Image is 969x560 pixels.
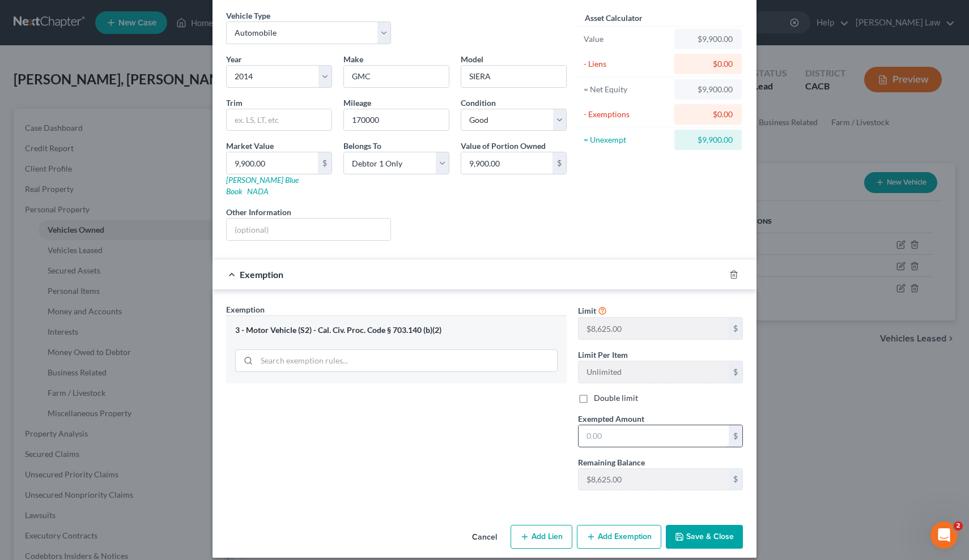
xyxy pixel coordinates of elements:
label: Vehicle Type [226,10,270,22]
span: Make [343,54,363,64]
input: -- [579,361,729,383]
button: Cancel [463,526,506,549]
div: $ [729,425,742,447]
span: 2 [954,521,963,531]
button: Add Lien [511,525,572,549]
input: 0.00 [227,152,318,174]
label: Other Information [226,206,291,218]
iframe: Intercom live chat [930,521,958,549]
div: $0.00 [683,109,733,120]
input: ex. Nissan [344,66,449,87]
div: Value [584,33,669,45]
div: $9,900.00 [683,84,733,95]
input: Search exemption rules... [257,350,557,371]
input: 0.00 [579,425,729,447]
span: Exemption [240,269,283,280]
label: Market Value [226,140,274,152]
div: = Unexempt [584,134,669,146]
input: ex. Altima [461,66,566,87]
label: Trim [226,97,243,109]
label: Double limit [594,392,638,404]
div: 3 - Motor Vehicle (S2) - Cal. Civ. Proc. Code § 703.140 (b)(2) [235,325,558,336]
input: (optional) [227,219,390,240]
input: -- [579,318,729,339]
div: $ [318,152,331,174]
label: Mileage [343,97,371,109]
label: Limit Per Item [578,349,628,361]
div: $ [729,469,742,490]
input: -- [344,109,449,131]
div: $ [552,152,566,174]
input: -- [579,469,729,490]
div: $9,900.00 [683,33,733,45]
input: ex. LS, LT, etc [227,109,331,131]
span: Belongs To [343,141,381,151]
label: Model [461,53,483,65]
div: $9,900.00 [683,134,733,146]
span: Exemption [226,305,265,314]
label: Value of Portion Owned [461,140,546,152]
span: Limit [578,306,596,315]
div: $ [729,318,742,339]
button: Add Exemption [577,525,661,549]
a: [PERSON_NAME] Blue Book [226,175,299,196]
div: = Net Equity [584,84,669,95]
input: 0.00 [461,152,552,174]
label: Year [226,53,242,65]
label: Asset Calculator [585,12,643,24]
button: Save & Close [666,525,743,549]
div: $0.00 [683,58,733,70]
div: $ [729,361,742,383]
div: - Liens [584,58,669,70]
span: Exempted Amount [578,414,644,424]
label: Remaining Balance [578,456,645,468]
a: NADA [247,186,269,196]
label: Condition [461,97,496,109]
div: - Exemptions [584,109,669,120]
